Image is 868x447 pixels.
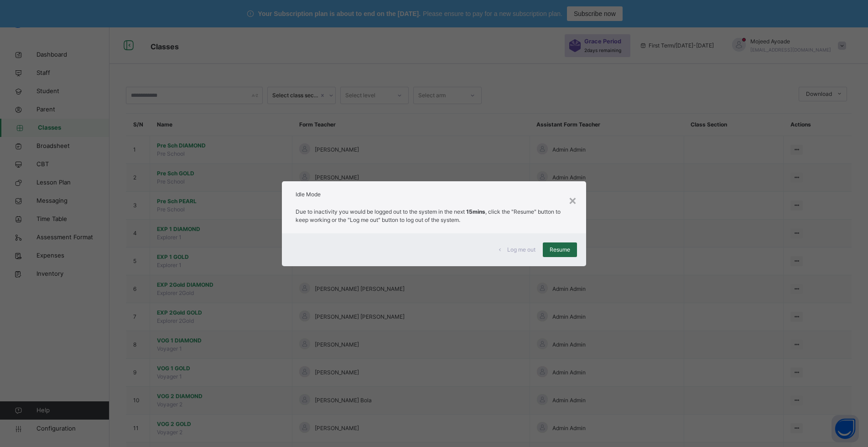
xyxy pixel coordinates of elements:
[296,208,572,224] p: Due to inactivity you would be logged out to the system in the next , click the "Resume" button t...
[507,246,535,254] span: Log me out
[296,190,572,199] h2: Idle Mode
[466,208,485,215] strong: 15mins
[568,190,577,210] div: ×
[550,246,570,254] span: Resume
